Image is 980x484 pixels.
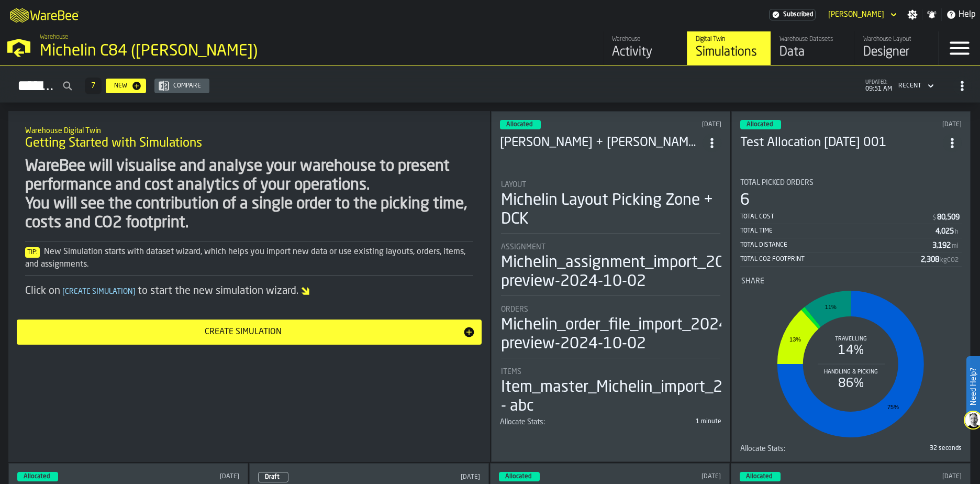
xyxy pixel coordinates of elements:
[25,125,473,135] h2: Sub Title
[854,31,938,65] a: link-to-/wh/i/49ec282e-250f-429a-86cd-c0ff12139b0a/designer
[501,305,720,314] div: Title
[501,181,720,234] div: stat-Layout
[501,368,720,376] div: Title
[740,445,962,453] div: stat-Allocate Stats:
[154,79,209,93] button: button-Compare
[769,9,816,20] a: link-to-/wh/i/49ec282e-250f-429a-86cd-c0ff12139b0a/settings/billing
[740,445,849,453] div: Title
[169,82,205,90] div: Compare
[501,254,828,291] div: Michelin_assignment_import_2024_10_02.csv-preview-2024-10-02
[741,277,961,285] div: Title
[740,256,921,263] div: Total CO2 Footprint
[853,445,962,452] div: 32 seconds
[501,181,526,189] span: Layout
[500,418,721,426] div: stat-Allocate Stats:
[25,247,40,258] span: Tip:
[779,36,846,43] div: Warehouse Datasets
[500,170,721,426] section: card-SimulationDashboardCard-allocated
[501,316,813,354] div: Michelin_order_file_import_2024_10_02.csv-preview-2024-10-02
[740,170,962,453] section: card-SimulationDashboardCard-allocated
[501,305,720,358] div: stat-Orders
[898,82,921,90] div: DropdownMenuValue-4
[740,179,962,267] div: stat-Total Picked Orders
[40,34,68,41] span: Warehouse
[952,243,959,250] span: mi
[500,135,703,151] h3: [PERSON_NAME] + [PERSON_NAME] [DATE]
[740,135,943,151] h3: Test Allocation [DATE] 001
[501,191,720,229] div: Michelin Layout Picking Zone + DCK
[863,36,930,43] div: Warehouse Layout
[110,82,131,90] div: New
[500,418,545,426] span: Allocate Stats:
[17,472,58,481] div: status-3 2
[631,473,721,480] div: Updated: 10/3/2024, 1:32:58 PM Created: 10/2/2024, 7:49:06 PM
[500,135,703,151] div: Simon + Ajay 2024-10-07
[501,243,720,296] div: stat-Assignment
[500,120,541,129] div: status-3 2
[632,121,722,128] div: Updated: 1/30/2025, 1:23:34 PM Created: 10/7/2024, 3:32:53 PM
[385,474,480,481] div: Updated: 10/3/2024, 3:56:35 PM Created: 10/3/2024, 3:56:35 PM
[613,418,722,425] div: 1 minute
[696,44,762,61] div: Simulations
[501,368,720,416] div: stat-Items
[740,191,750,210] div: 6
[501,368,521,376] span: Items
[936,227,954,236] div: Stat Value
[17,119,482,157] div: title-Getting Started with Simulations
[741,277,764,285] span: Share
[769,9,816,20] div: Menu Subscription
[501,181,720,189] div: Title
[939,31,980,65] label: button-toggle-Menu
[81,78,106,94] div: ButtonLoadMore-Load More-Prev-First-Last
[779,44,846,61] div: Data
[25,246,473,271] div: New Simulation starts with dataset wizard, which helps you import new data or use existing layout...
[783,11,813,18] span: Subscribed
[959,8,976,21] span: Help
[746,474,772,480] span: Allocated
[903,9,922,20] label: button-toggle-Settings
[60,288,138,295] span: Create Simulation
[942,8,980,21] label: button-toggle-Help
[603,31,687,65] a: link-to-/wh/i/49ec282e-250f-429a-86cd-c0ff12139b0a/feed/
[612,44,678,61] div: Activity
[501,305,528,314] span: Orders
[499,472,540,481] div: status-3 2
[696,36,762,43] div: Digital Twin
[500,418,609,426] div: Title
[491,111,730,462] div: ItemListCard-DashboardItemContainer
[894,80,936,92] div: DropdownMenuValue-4
[25,157,473,233] div: WareBee will visualise and analyse your warehouse to present performance and cost analytics of yo...
[828,10,884,19] div: DropdownMenuValue-Ajay Singh
[740,179,814,187] span: Total Picked Orders
[740,213,931,221] div: Total Cost
[824,8,899,21] div: DropdownMenuValue-Ajay Singh
[25,284,473,299] div: Click on to start the new simulation wizard.
[91,82,95,90] span: 7
[740,179,962,187] div: Title
[740,120,781,129] div: status-3 2
[872,473,962,480] div: Updated: 10/2/2024, 7:15:35 PM Created: 10/2/2024, 7:13:18 PM
[62,288,65,295] span: [
[922,9,941,20] label: button-toggle-Notifications
[731,111,971,462] div: ItemListCard-DashboardItemContainer
[150,473,239,480] div: Updated: 10/3/2024, 4:28:04 PM Created: 10/3/2024, 3:57:09 PM
[740,445,785,453] span: Allocate Stats:
[505,474,531,480] span: Allocated
[25,135,202,152] span: Getting Started with Simulations
[955,228,959,236] span: h
[133,288,136,295] span: ]
[501,378,804,416] div: Item_master_Michelin_import_2024_10_02 - abc
[24,474,50,480] span: Allocated
[940,257,959,264] span: kgCO2
[741,277,961,443] div: stat-Share
[921,256,939,264] div: Stat Value
[501,243,720,251] div: Title
[740,472,781,481] div: status-3 2
[687,31,771,65] a: link-to-/wh/i/49ec282e-250f-429a-86cd-c0ff12139b0a/simulations
[106,79,146,93] button: button-New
